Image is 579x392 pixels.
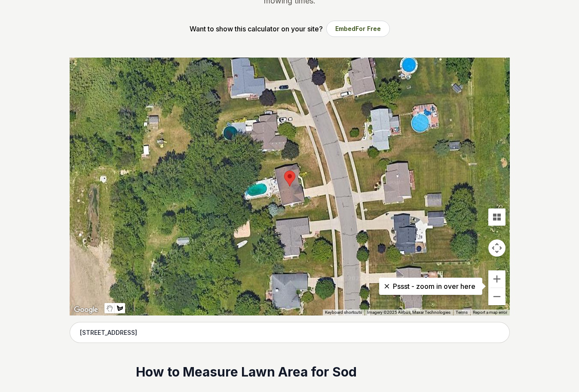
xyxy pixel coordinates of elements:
button: Keyboard shortcuts [325,309,362,315]
img: Google [72,304,100,315]
button: Zoom out [488,288,505,305]
a: Terms (opens in new tab) [456,310,468,315]
button: Zoom in [488,270,505,288]
span: For Free [355,25,381,32]
h2: How to Measure Lawn Area for Sod [136,364,443,381]
button: Draw a shape [115,303,125,313]
button: Map camera controls [488,239,505,257]
button: Tilt map [488,208,505,226]
p: Want to show this calculator on your site? [190,24,323,34]
p: Pssst - zoom in over here [386,281,475,291]
a: Report a map error [473,310,507,315]
button: Stop drawing [104,303,115,313]
a: Open this area in Google Maps (opens a new window) [72,304,100,315]
span: Imagery ©2025 Airbus, Maxar Technologies [367,310,450,315]
button: EmbedFor Free [326,21,390,37]
input: Enter your address to get started [70,322,510,343]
